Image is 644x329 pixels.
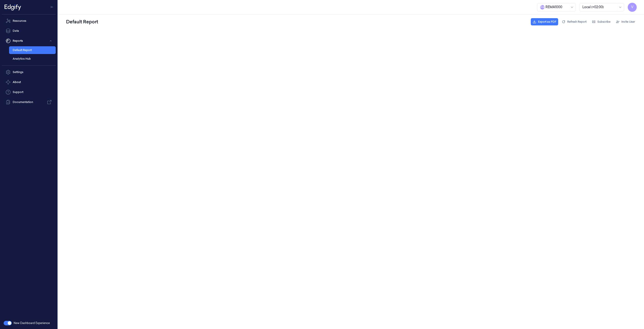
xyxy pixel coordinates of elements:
button: Invite User [614,18,637,25]
span: Refresh Report [567,20,586,24]
button: Toggle Navigation [48,3,56,11]
a: Documentation [2,98,56,107]
a: Support [2,88,56,97]
a: Default Report [9,46,56,54]
span: Subscribe [597,20,610,24]
button: Subscribe [590,18,612,25]
span: R e [540,5,545,10]
span: Invite User [621,20,635,24]
button: Reports [2,36,56,45]
a: Resources [2,16,56,25]
a: Analytics Hub [9,55,56,63]
span: Export as PDF [538,20,556,24]
button: V [628,3,637,12]
button: About [2,78,56,87]
a: Settings [2,68,56,77]
button: Export as PDF [531,18,558,25]
button: Refresh Report [560,18,588,25]
div: Default Report [65,18,99,26]
a: Data [2,26,56,35]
